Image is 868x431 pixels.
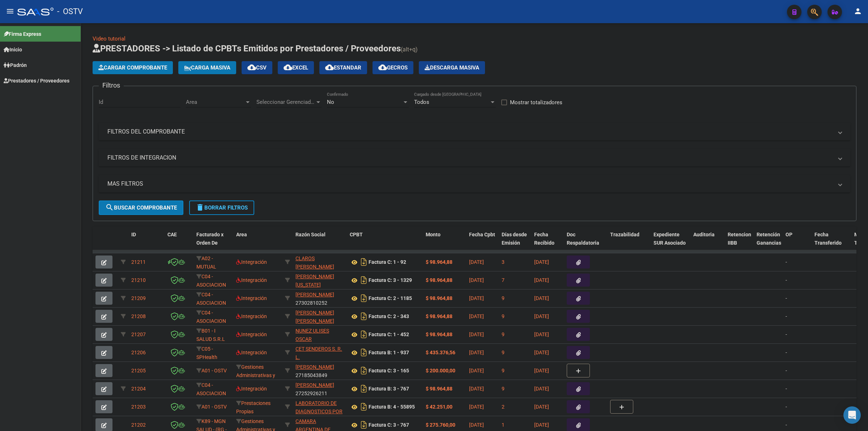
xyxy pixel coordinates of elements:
span: 21211 [131,259,146,265]
mat-icon: cloud_download [284,63,292,72]
span: 1 [502,422,505,428]
span: [DATE] [469,313,484,319]
i: Descargar documento [359,419,369,431]
div: 27384587106 [295,254,344,270]
span: - [786,331,787,337]
datatable-header-cell: Razón Social [293,227,347,259]
span: B01 - I SALUD S.R.L [196,328,225,342]
mat-icon: cloud_download [247,63,256,72]
datatable-header-cell: Auditoria [690,227,725,259]
span: C05 - SPHealth Group (salud plena) [196,346,226,376]
span: Borrar Filtros [196,204,248,211]
strong: Factura C: 3 - 767 [369,422,409,428]
datatable-header-cell: Monto [423,227,466,259]
span: CLAROS [PERSON_NAME] [295,255,334,270]
span: - [786,277,787,283]
i: Descargar documento [359,310,369,322]
span: Todos [414,99,429,105]
mat-icon: cloud_download [325,63,334,72]
strong: Factura C: 1 - 452 [369,332,409,338]
span: Buscar Comprobante [105,204,177,211]
strong: Factura C: 1 - 92 [369,259,406,265]
span: Integración [236,313,267,319]
span: [PERSON_NAME] [295,382,334,388]
span: [DATE] [534,313,549,319]
span: [DATE] [469,350,484,355]
span: [DATE] [469,368,484,373]
span: 21204 [131,386,146,392]
button: Buscar Comprobante [99,200,183,215]
span: 9 [502,331,505,337]
span: Retención Ganancias [757,232,781,246]
div: 30642742740 [295,399,344,414]
strong: Factura C: 3 - 1329 [369,278,412,283]
span: 21207 [131,331,146,337]
span: EXCEL [284,64,308,71]
span: CPBT [350,232,363,237]
datatable-header-cell: Retención Ganancias [754,227,783,259]
span: Carga Masiva [184,64,230,71]
button: Descarga Masiva [419,61,485,74]
span: - [786,422,787,428]
span: C04 - ASOCIACION SANATORIAL SUR (GBA SUR) [196,382,226,421]
span: Prestadores / Proveedores [4,77,69,85]
button: Carga Masiva [178,61,236,74]
mat-panel-title: FILTROS DEL COMPROBANTE [107,128,833,136]
button: EXCEL [278,61,314,74]
mat-expansion-panel-header: FILTROS DEL COMPROBANTE [99,123,850,140]
span: (alt+q) [401,46,418,53]
span: CAE [167,232,177,237]
span: 21210 [131,277,146,283]
a: Video tutorial [93,35,125,42]
strong: Factura B: 1 - 937 [369,350,409,356]
span: - [786,404,787,410]
mat-panel-title: MAS FILTROS [107,180,833,188]
mat-icon: menu [6,7,14,16]
span: [DATE] [469,295,484,301]
span: [DATE] [469,331,484,337]
span: Razón Social [295,232,325,237]
span: Expediente SUR Asociado [654,232,686,246]
strong: Factura C: 2 - 1185 [369,296,412,301]
span: 7 [502,277,505,283]
span: Integración [236,295,267,301]
strong: $ 200.000,00 [426,368,455,373]
button: Cargar Comprobante [93,61,173,74]
span: Integración [236,277,267,283]
app-download-masive: Descarga masiva de comprobantes (adjuntos) [419,61,485,74]
span: [DATE] [534,295,549,301]
span: No [327,99,334,105]
strong: $ 98.964,88 [426,259,452,265]
span: Inicio [4,46,22,54]
span: Estandar [325,64,361,71]
span: Integración [236,386,267,392]
span: 9 [502,313,505,319]
i: Descargar documento [359,256,369,268]
strong: $ 98.964,88 [426,386,452,392]
span: [PERSON_NAME] [PERSON_NAME] [295,310,334,324]
span: [DATE] [534,368,549,373]
span: 21202 [131,422,146,428]
span: [DATE] [534,404,549,410]
strong: Factura C: 3 - 165 [369,368,409,374]
button: Estandar [319,61,367,74]
span: - [786,368,787,373]
span: Retencion IIBB [728,232,751,246]
span: Padrón [4,61,27,69]
div: 27302810252 [295,291,344,306]
i: Descargar documento [359,383,369,394]
mat-icon: delete [196,203,204,212]
span: [DATE] [469,277,484,283]
span: ID [131,232,136,237]
span: LABORATORIO DE DIAGNOSTICOS POR IMAGENES FUNDUS S A [295,400,342,431]
span: 21206 [131,350,146,355]
span: NUNEZ ULISES OSCAR [295,328,329,342]
span: [PERSON_NAME] [295,364,334,370]
span: 9 [502,350,505,355]
datatable-header-cell: OP [783,227,812,259]
mat-panel-title: FILTROS DE INTEGRACION [107,154,833,162]
span: 3 [502,259,505,265]
span: Seleccionar Gerenciador [256,99,315,105]
span: Firma Express [4,30,41,38]
span: Gecros [378,64,408,71]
